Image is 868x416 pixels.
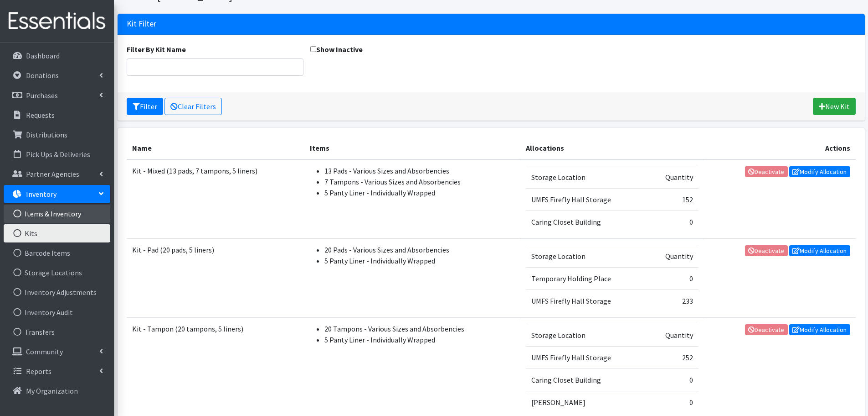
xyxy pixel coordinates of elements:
[324,334,515,345] li: 5 Panty Liner - Individually Wrapped
[4,185,110,203] a: Inventory
[304,137,520,159] th: Items
[26,367,51,376] p: Reports
[4,244,110,262] a: Barcode Items
[4,323,110,341] a: Transfers
[647,267,699,290] td: 0
[324,323,515,334] li: 20 Tampons - Various Sizes and Absorbencies
[4,382,110,400] a: My Organization
[26,169,79,179] p: Partner Agencies
[4,263,110,282] a: Storage Locations
[324,176,515,187] li: 7 Tampons - Various Sizes and Absorbencies
[127,159,305,239] td: Kit - Mixed (13 pads, 7 tampons, 5 liners)
[4,126,110,144] a: Distributions
[526,369,647,391] td: Caring Closet Building
[324,244,515,255] li: 20 Pads - Various Sizes and Absorbencies
[4,47,110,65] a: Dashboard
[26,347,63,356] p: Community
[26,111,55,120] p: Requests
[704,137,856,159] th: Actions
[4,224,110,242] a: Kits
[647,290,699,312] td: 233
[310,44,363,55] label: Show Inactive
[164,98,222,115] a: Clear Filters
[26,130,67,139] p: Distributions
[26,190,56,199] p: Inventory
[526,290,647,312] td: UMFS Firefly Hall Storage
[324,165,515,176] li: 13 Pads - Various Sizes and Absorbencies
[647,324,699,346] td: Quantity
[647,391,699,413] td: 0
[526,324,647,346] td: Storage Location
[4,165,110,183] a: Partner Agencies
[127,98,163,115] button: Filter
[520,137,704,159] th: Allocations
[4,106,110,124] a: Requests
[310,46,316,52] input: Show Inactive
[4,342,110,361] a: Community
[526,211,647,233] td: Caring Closet Building
[4,66,110,84] a: Donations
[647,346,699,369] td: 252
[526,245,647,267] td: Storage Location
[324,187,515,198] li: 5 Panty Liner - Individually Wrapped
[789,324,850,335] a: Modify Allocation
[526,188,647,211] td: UMFS Firefly Hall Storage
[813,98,856,115] a: New Kit
[4,303,110,321] a: Inventory Audit
[526,346,647,369] td: UMFS Firefly Hall Storage
[26,71,59,80] p: Donations
[127,19,156,29] h3: Kit Filter
[26,51,60,60] p: Dashboard
[26,150,90,159] p: Pick Ups & Deliveries
[526,391,647,413] td: [PERSON_NAME]
[526,267,647,290] td: Temporary Holding Place
[4,283,110,301] a: Inventory Adjustments
[647,245,699,267] td: Quantity
[26,91,58,100] p: Purchases
[789,166,850,177] a: Modify Allocation
[647,166,699,188] td: Quantity
[789,245,850,256] a: Modify Allocation
[324,255,515,266] li: 5 Panty Liner - Individually Wrapped
[647,369,699,391] td: 0
[4,86,110,105] a: Purchases
[526,166,647,188] td: Storage Location
[4,362,110,380] a: Reports
[127,239,305,318] td: Kit - Pad (20 pads, 5 liners)
[4,205,110,223] a: Items & Inventory
[647,188,699,211] td: 152
[127,44,186,55] label: Filter By Kit Name
[127,137,305,159] th: Name
[647,211,699,233] td: 0
[4,145,110,163] a: Pick Ups & Deliveries
[4,6,110,37] img: HumanEssentials
[26,386,78,395] p: My Organization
